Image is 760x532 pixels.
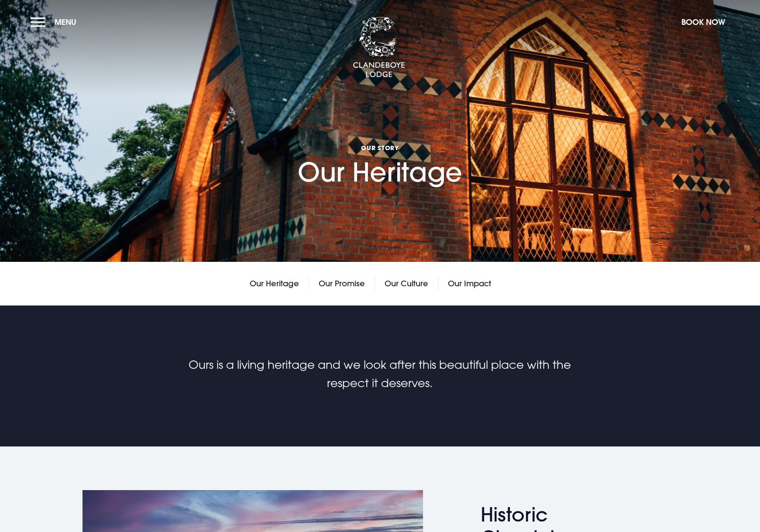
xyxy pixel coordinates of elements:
[385,277,428,290] a: Our Culture
[250,277,299,290] a: Our Heritage
[298,144,462,152] span: Our Story
[677,13,729,31] button: Book Now
[172,356,588,392] p: Ours is a living heritage and we look after this beautiful place with the respect it deserves.
[448,277,491,290] a: Our Impact
[31,13,81,31] button: Menu
[319,277,365,290] a: Our Promise
[55,17,76,27] span: Menu
[353,17,405,78] img: Clandeboye Lodge
[298,79,462,188] h1: Our Heritage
